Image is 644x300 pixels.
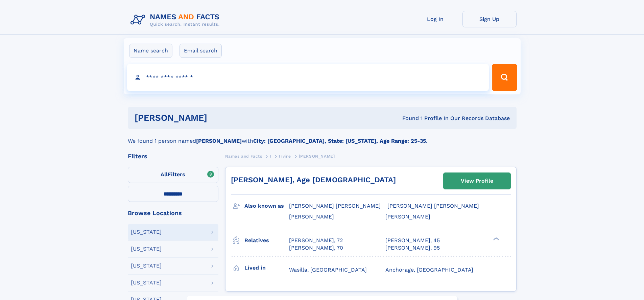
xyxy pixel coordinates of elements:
[444,173,510,189] a: View Profile
[131,263,162,269] div: [US_STATE]
[128,153,218,159] div: Filters
[289,237,343,244] a: [PERSON_NAME], 72
[289,203,381,209] span: [PERSON_NAME] [PERSON_NAME]
[129,44,172,58] label: Name search
[253,138,426,144] b: City: [GEOGRAPHIC_DATA], State: [US_STATE], Age Range: 25-35
[385,267,473,273] span: Anchorage, [GEOGRAPHIC_DATA]
[128,210,218,216] div: Browse Locations
[180,44,222,58] label: Email search
[461,173,493,189] div: View Profile
[408,11,462,27] a: Log In
[279,154,291,159] span: Irvine
[244,200,289,212] h3: Also known as
[128,129,517,145] div: We found 1 person named with .
[462,11,517,27] a: Sign Up
[492,64,517,91] button: Search Button
[270,154,271,159] span: I
[289,213,334,220] span: [PERSON_NAME]
[131,246,162,252] div: [US_STATE]
[385,237,440,244] a: [PERSON_NAME], 45
[225,152,262,160] a: Names and Facts
[289,267,367,273] span: Wasilla, [GEOGRAPHIC_DATA]
[231,176,396,184] a: [PERSON_NAME], Age [DEMOGRAPHIC_DATA]
[196,138,242,144] b: [PERSON_NAME]
[131,280,162,285] div: [US_STATE]
[305,115,510,122] div: Found 1 Profile In Our Records Database
[135,114,305,122] h1: [PERSON_NAME]
[289,244,343,252] a: [PERSON_NAME], 70
[385,244,440,252] a: [PERSON_NAME], 95
[127,64,489,91] input: search input
[385,213,430,220] span: [PERSON_NAME]
[279,152,291,160] a: Irvine
[244,262,289,274] h3: Lived in
[128,167,218,183] label: Filters
[128,11,225,29] img: Logo Names and Facts
[270,152,271,160] a: I
[161,171,168,178] span: All
[299,154,335,159] span: [PERSON_NAME]
[131,229,162,235] div: [US_STATE]
[244,235,289,246] h3: Relatives
[387,203,479,209] span: [PERSON_NAME] [PERSON_NAME]
[492,236,500,241] div: ❯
